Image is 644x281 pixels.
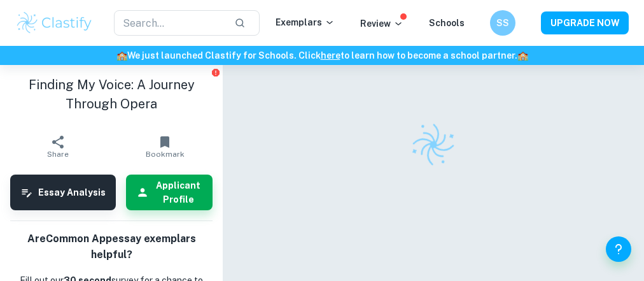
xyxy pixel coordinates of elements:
[47,150,69,159] span: Share
[154,178,202,206] h6: Applicant Profile
[111,129,218,164] button: Bookmark
[38,185,106,199] h6: Essay Analysis
[321,50,340,61] a: here
[517,50,528,61] span: 🏫
[10,231,213,263] h6: Are Common App essay exemplars helpful?
[606,236,631,262] button: Help and Feedback
[146,150,185,159] span: Bookmark
[10,175,116,210] button: Essay Analysis
[15,10,94,36] img: Clastify logo
[490,10,515,36] button: SS
[405,117,462,173] img: Clastify logo
[211,68,220,77] button: Report issue
[126,175,213,210] button: Applicant Profile
[429,18,465,28] a: Schools
[360,17,403,31] p: Review
[116,50,127,61] span: 🏫
[541,11,629,34] button: UPGRADE NOW
[3,48,641,62] h6: We just launched Clastify for Schools. Click to learn how to become a school partner.
[276,15,335,29] p: Exemplars
[4,129,111,164] button: Share
[496,16,510,30] h6: SS
[10,75,213,113] h1: Finding My Voice: A Journey Through Opera
[114,10,224,36] input: Search...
